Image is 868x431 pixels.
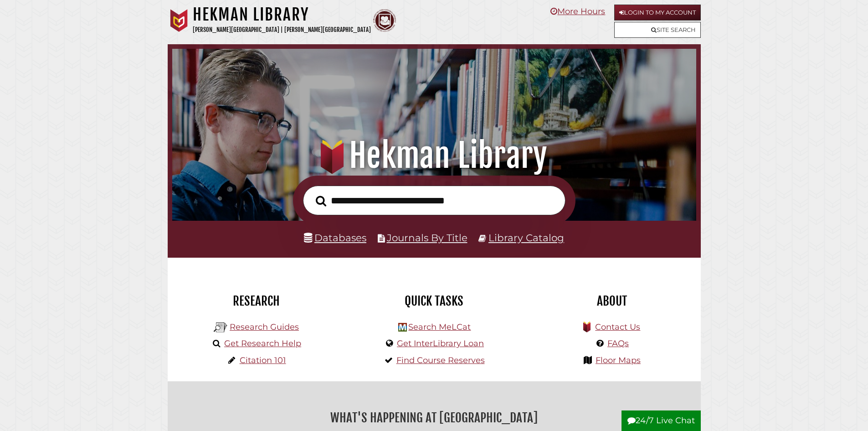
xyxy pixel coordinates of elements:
a: Site Search [614,22,701,38]
button: Search [311,193,331,209]
a: Library Catalog [488,232,564,244]
h2: Research [175,293,339,309]
a: Citation 101 [240,355,286,365]
h1: Hekman Library [193,5,371,25]
i: Search [316,195,326,207]
h1: Hekman Library [185,135,683,176]
h2: Quick Tasks [352,293,516,309]
a: Databases [304,232,366,244]
a: Login to My Account [614,5,701,21]
a: Get Research Help [224,338,301,348]
a: Get InterLibrary Loan [397,338,484,348]
h2: About [530,293,694,309]
a: More Hours [550,6,605,16]
h2: What's Happening at [GEOGRAPHIC_DATA] [175,407,694,428]
a: Research Guides [230,322,299,332]
a: Find Course Reserves [396,355,485,365]
p: [PERSON_NAME][GEOGRAPHIC_DATA] | [PERSON_NAME][GEOGRAPHIC_DATA] [193,25,371,35]
img: Hekman Library Logo [398,323,407,332]
a: Journals By Title [387,232,467,244]
img: Calvin University [168,9,190,32]
img: Calvin Theological Seminary [373,9,396,32]
a: Search MeLCat [408,322,471,332]
a: Contact Us [595,322,640,332]
a: FAQs [607,338,629,348]
a: Floor Maps [596,355,641,365]
img: Hekman Library Logo [214,321,227,334]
